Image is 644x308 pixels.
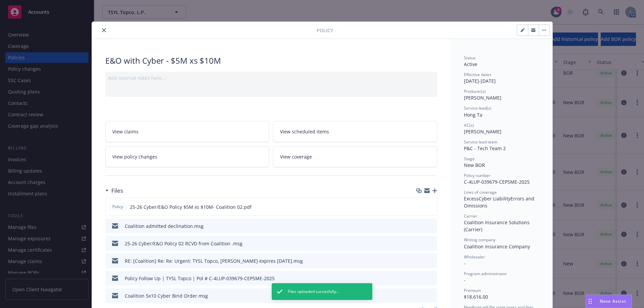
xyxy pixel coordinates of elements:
[464,95,501,101] span: [PERSON_NAME]
[417,203,423,210] button: download file
[464,105,491,111] span: Service lead(s)
[418,275,423,282] button: download file
[428,240,434,247] button: preview file
[586,295,594,308] div: Drag to move
[111,186,123,195] h3: Files
[317,27,333,34] span: Policy
[464,189,497,195] span: Lines of coverage
[112,153,157,160] span: View policy changes
[112,128,139,135] span: View claims
[288,289,339,295] span: Files uploaded succesfully...
[111,204,124,210] span: Policy
[100,26,108,34] button: close
[464,237,495,243] span: Writing company
[273,121,437,142] a: View scheduled items
[600,298,626,304] span: Nova Assist
[464,288,481,293] span: Premium
[464,277,466,283] span: -
[464,156,475,162] span: Stage
[280,128,329,135] span: View scheduled items
[428,257,434,264] button: preview file
[464,128,501,135] span: [PERSON_NAME]
[280,153,312,160] span: View coverage
[273,146,437,167] a: View coverage
[105,186,123,195] div: Files
[464,195,536,209] span: Errors and Omissions
[108,74,434,81] div: Add internal notes here...
[105,146,269,167] a: View policy changes
[428,292,434,299] button: preview file
[464,145,506,151] span: P&C - Tech Team 2
[479,195,511,202] span: Cyber Liability
[464,213,477,219] span: Carrier
[105,121,269,142] a: View claims
[464,254,485,260] span: Wholesaler
[464,72,491,77] span: Effective dates
[428,203,434,210] button: preview file
[418,223,423,230] button: download file
[464,139,497,145] span: Service lead team
[464,88,486,94] span: Producer(s)
[418,257,423,264] button: download file
[418,292,423,299] button: download file
[125,223,204,230] div: Coalition admitted declination.msg
[464,243,530,250] span: Coalition Insurance Company
[464,122,474,128] span: AC(s)
[125,257,303,264] div: RE: [Coalition] Re: Re: Urgent: TYSL Topco, [PERSON_NAME] expires [DATE].msg
[464,260,466,266] span: -
[464,72,539,84] div: [DATE] - [DATE]
[464,55,476,61] span: Status
[464,271,507,276] span: Program administrator
[125,240,243,247] div: 25-26 Cyber/E&O Policy 02 RCVD from Coalition .msg
[464,173,490,178] span: Policy number
[105,55,437,66] div: E&O with Cyber - $5M xs $10M
[464,162,485,168] span: New BOR
[428,275,434,282] button: preview file
[125,275,275,282] div: Policy Follow Up | TYSL Topco | Pol # C-4LUP-039679-CEPSME-2025
[464,112,482,118] span: Hong Ta
[125,292,208,299] div: Coalition 5x10 Cyber Bind Order.msg
[428,223,434,230] button: preview file
[464,294,488,300] span: $18,616.00
[586,295,632,308] button: Nova Assist
[418,240,423,247] button: download file
[464,219,531,233] span: Coalition Insurance Solutions (Carrier)
[130,203,252,210] span: 25-26 Cyber/E&O Policy $5M xs $10M- Coalition 02.pdf
[464,179,530,185] span: C-4LUP-039679-CEPSME-2025
[464,195,479,202] span: Excess
[464,61,477,67] span: Active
